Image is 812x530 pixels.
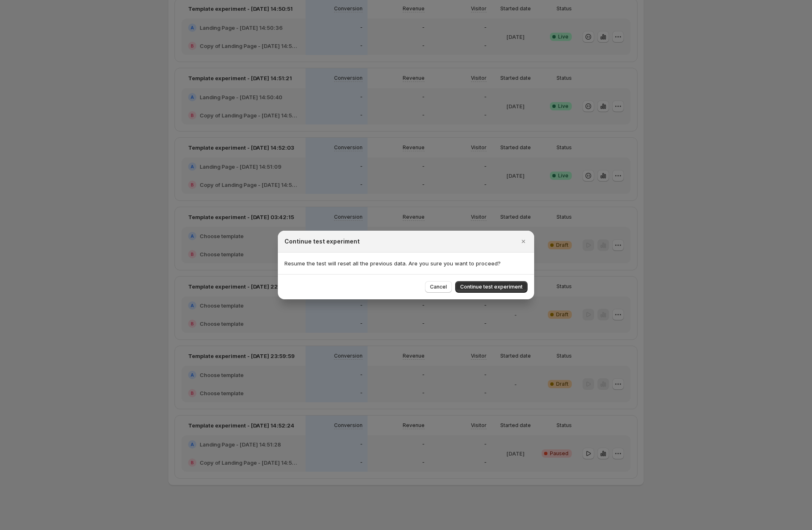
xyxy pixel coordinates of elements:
[430,284,447,290] span: Cancel
[284,237,360,246] h2: Continue test experiment
[460,284,523,290] span: Continue test experiment
[284,259,528,267] p: Resume the test will reset all the previous data. Are you sure you want to proceed?
[518,236,529,247] button: Close
[455,281,528,293] button: Continue test experiment
[425,281,452,293] button: Cancel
